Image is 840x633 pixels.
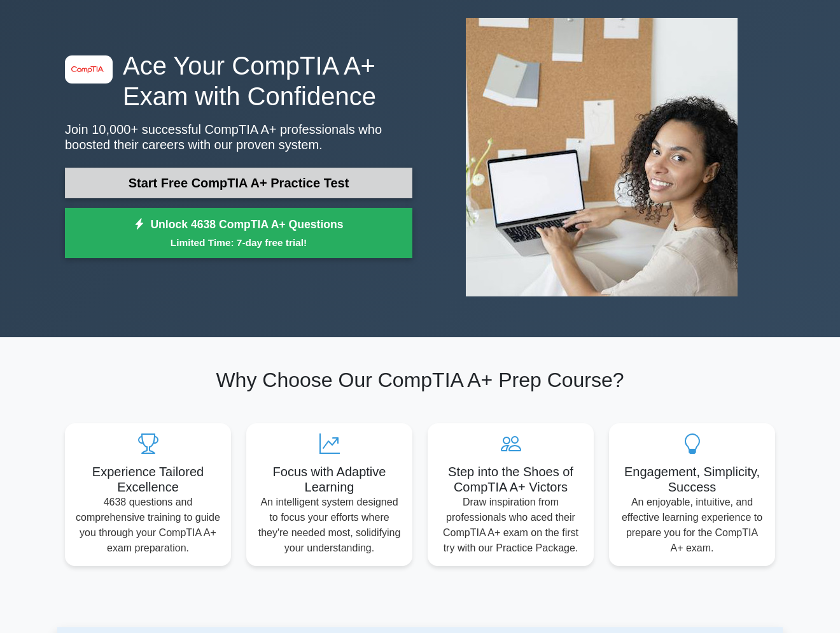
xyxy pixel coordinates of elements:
p: Draw inspiration from professionals who aced their CompTIA A+ exam on the first try with our Prac... [438,495,584,556]
h2: Why Choose Our CompTIA A+ Prep Course? [65,368,775,392]
h5: Focus with Adaptive Learning [256,464,402,495]
h1: Ace Your CompTIA A+ Exam with Confidence [65,50,412,112]
p: An intelligent system designed to focus your efforts where they're needed most, solidifying your ... [256,495,402,556]
p: 4638 questions and comprehensive training to guide you through your CompTIA A+ exam preparation. [75,495,221,556]
h5: Engagement, Simplicity, Success [619,464,765,495]
h5: Experience Tailored Excellence [75,464,221,495]
h5: Step into the Shoes of CompTIA A+ Victors [438,464,584,495]
p: Join 10,000+ successful CompTIA A+ professionals who boosted their careers with our proven system. [65,122,412,152]
p: An enjoyable, intuitive, and effective learning experience to prepare you for the CompTIA A+ exam. [619,495,765,556]
small: Limited Time: 7-day free trial! [81,235,396,250]
a: Start Free CompTIA A+ Practice Test [65,168,412,198]
a: Unlock 4638 CompTIA A+ QuestionsLimited Time: 7-day free trial! [65,208,412,259]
